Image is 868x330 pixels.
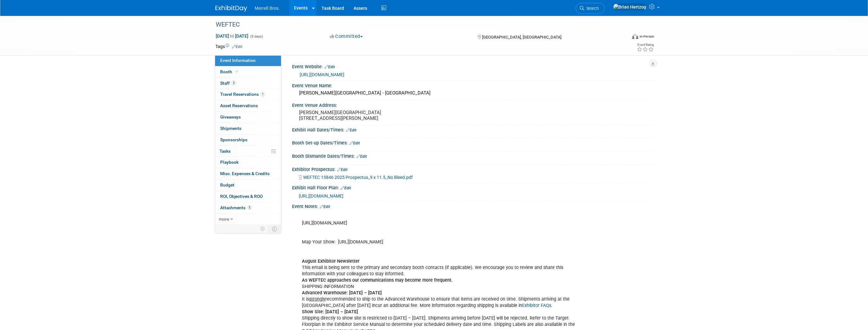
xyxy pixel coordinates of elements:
span: ROI, Objectives & ROO [220,194,263,199]
div: Event Website: [292,62,653,70]
span: Misc. Expenses & Credits [220,171,270,176]
span: Attachments [220,205,252,210]
a: Budget [215,180,281,191]
div: [PERSON_NAME][GEOGRAPHIC_DATA] - [GEOGRAPHIC_DATA] [297,88,648,98]
span: [GEOGRAPHIC_DATA], [GEOGRAPHIC_DATA] [482,35,561,40]
span: [DATE] [DATE] [215,33,249,39]
span: Tasks [220,149,231,154]
span: Playbook [220,160,239,165]
a: Travel Reservations1 [215,89,281,100]
a: Attachments5 [215,202,281,213]
span: Merrell Bros. [255,6,280,11]
div: In-Person [639,34,654,39]
div: WEFTEC [214,19,617,30]
span: Asset Reservations [220,103,258,108]
a: Edit [349,141,360,145]
div: Booth Dismantle Dates/Times: [292,151,653,160]
a: Giveaways [215,112,281,123]
a: Search [576,3,605,14]
td: Personalize Event Tab Strip [257,225,268,233]
span: 3 [231,81,236,85]
div: Exhibitor Prospectus: [292,165,653,173]
a: [URL][DOMAIN_NAME] [299,193,343,199]
td: Toggle Event Tabs [268,225,281,233]
div: Event Notes: [292,202,653,210]
a: more [215,214,281,225]
span: Travel Reservations [220,92,265,97]
a: Staff3 [215,78,281,89]
div: Event Format [589,33,654,42]
span: 1 [260,92,265,97]
a: [URL][DOMAIN_NAME] [300,72,344,77]
a: Edit [356,154,367,159]
a: Misc. Expenses & Credits [215,168,281,179]
div: Event Venue Address: [292,101,653,108]
a: Exhibitor FAQs [522,303,551,308]
a: Booth [215,66,281,77]
a: WEFTEC 15846 2025 Prospectus_9 x 11.5_No Bleed.pdf [299,175,413,180]
div: Exhibit Hall Dates/Times: [292,125,653,133]
span: Event Information [220,58,256,63]
a: Edit [320,205,330,209]
img: ExhibitDay [215,5,247,12]
u: strongly [309,296,325,302]
span: Budget [220,182,234,187]
span: WEFTEC 15846 2025 Prospectus_9 x 11.5_No Bleed.pdf [303,175,413,180]
b: Show Site: [DATE] – [DATE] [302,309,358,315]
td: Tags [215,43,242,50]
span: (5 days) [250,34,263,39]
pre: [PERSON_NAME][GEOGRAPHIC_DATA] [STREET_ADDRESS][PERSON_NAME] [299,110,435,121]
a: Event Information [215,55,281,66]
span: to [229,34,235,39]
a: Asset Reservations [215,100,281,111]
div: Exhibit Hall Floor Plan: [292,183,653,191]
a: Playbook [215,157,281,168]
a: Sponsorships [215,134,281,145]
a: Tasks [215,146,281,157]
button: Committed [328,33,365,40]
span: 5 [247,205,252,210]
a: Edit [346,128,356,132]
span: more [219,217,229,222]
div: Booth Set-up Dates/Times: [292,138,653,146]
i: Booth reservation complete [235,70,238,73]
b: As WEFTEC approaches our communications may become more frequent. [302,278,453,283]
a: Edit [232,45,242,49]
b: Advanced Warehouse: [DATE] – [DATE] [302,290,382,296]
a: Shipments [215,123,281,134]
span: Giveaways [220,114,241,119]
span: Search [584,6,599,11]
img: Format-Inperson.png [632,34,638,39]
a: Edit [324,65,335,69]
b: August Exhibitor Newsletter [302,259,360,264]
span: Booth [220,69,239,74]
a: Edit [337,168,348,172]
a: Edit [341,186,351,190]
span: Sponsorships [220,137,247,142]
span: Shipments [220,126,241,131]
div: Event Rating [637,43,654,46]
a: ROI, Objectives & ROO [215,191,281,202]
img: Brian Hertzog [613,3,647,10]
span: Staff [220,81,236,86]
div: Event Venue Name: [292,81,653,89]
